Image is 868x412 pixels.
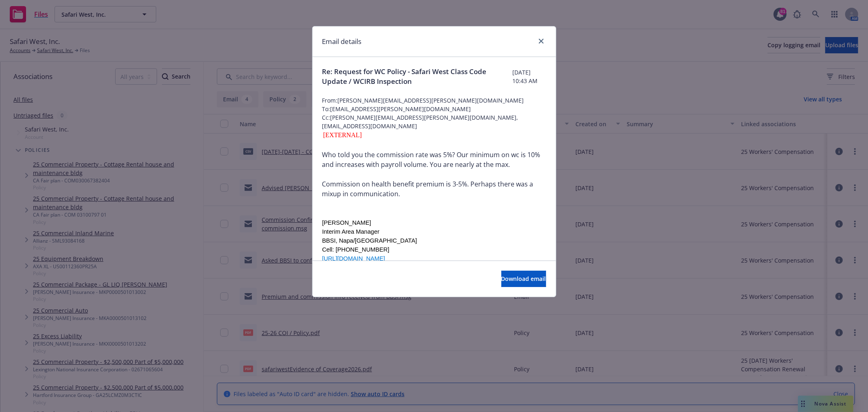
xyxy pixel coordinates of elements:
span: Download email [501,275,546,283]
a: close [536,36,546,46]
span: [PHONE_NUMBER] [336,246,389,253]
span: Cc: [PERSON_NAME][EMAIL_ADDRESS][PERSON_NAME][DOMAIN_NAME], [EMAIL_ADDRESS][DOMAIN_NAME] [322,113,546,130]
span: [PERSON_NAME] [322,219,372,226]
span: Re: Request for WC Policy - Safari West Class Code Update / WCIRB Inspection [322,67,513,86]
div: [EXTERNAL] [322,130,546,140]
span: Cell: [322,246,389,253]
div: Who told you the commission rate was 5%? Our minimum on wc is 10% and increases with payroll volu... [322,150,546,169]
span: BBSI, Napa/[GEOGRAPHIC_DATA] [322,237,417,244]
h1: Email details [322,36,362,47]
a: [URL][DOMAIN_NAME] [322,255,385,262]
span: [DATE] 10:43 AM [512,68,546,85]
span: To: [EMAIL_ADDRESS][PERSON_NAME][DOMAIN_NAME] [322,105,546,113]
span: From: [PERSON_NAME][EMAIL_ADDRESS][PERSON_NAME][DOMAIN_NAME] [322,96,546,105]
div: Commission on health benefit premium is 3-5%. Perhaps there was a mixup in communication. [322,179,546,199]
span: Interim Area Manager [322,228,380,235]
button: Download email [501,271,546,287]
